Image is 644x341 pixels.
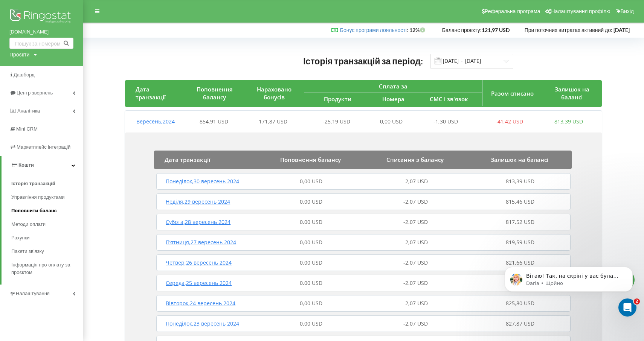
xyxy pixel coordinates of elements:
[11,218,83,231] a: Методи оплати
[17,144,70,150] span: Маркетплейс інтеграцій
[403,178,428,185] span: -2,07 USD
[136,85,166,101] span: Дата транзакції
[300,320,322,327] span: 0,00 USD
[340,27,408,33] span: :
[430,95,468,103] span: СМС і зв'язок
[166,279,232,286] span: Середа , 25 вересень 2024
[491,156,548,163] span: Залишок на балансі
[300,239,322,246] span: 0,00 USD
[442,27,482,33] span: Баланс проєкту:
[9,8,73,26] img: Ringostat logo
[491,90,534,97] span: Разом списано
[506,218,534,225] span: 817,52 USD
[386,156,444,163] span: Списання з балансу
[403,218,428,225] span: -2,07 USD
[16,126,38,132] span: Mini CRM
[555,85,589,101] span: Залишок на балансі
[482,27,510,33] strong: 121,97 USD
[303,56,423,66] span: Історія транзакцій за період:
[16,291,50,296] span: Налаштування
[409,27,427,33] strong: 12%
[166,259,232,266] span: Четвер , 26 вересень 2024
[11,204,83,218] a: Поповнити баланс
[280,156,341,163] span: Поповнення балансу
[11,207,57,215] span: Поповнити баланс
[506,320,534,327] span: 827,87 USD
[525,27,612,33] span: При поточних витратах активний до:
[257,85,291,101] span: Нараховано бонусів
[11,177,83,190] a: Історія транзакцій
[300,198,322,205] span: 0,00 USD
[166,218,230,225] span: Субота , 28 вересень 2024
[403,198,428,205] span: -2,07 USD
[17,108,40,114] span: Аналiтика
[634,298,640,304] span: 2
[197,85,233,101] span: Поповнення балансу
[11,231,83,245] a: Рахунки
[166,178,239,185] span: Понеділок , 30 вересень 2024
[166,198,230,205] span: Неділя , 29 вересень 2024
[9,51,29,58] div: Проєкти
[380,118,403,125] span: 0,00 USD
[554,118,583,125] span: 813,39 USD
[403,239,428,246] span: -2,07 USD
[403,279,428,286] span: -2,07 USD
[300,300,322,307] span: 0,00 USD
[300,178,322,185] span: 0,00 USD
[618,298,636,317] iframe: Intercom live chat
[613,27,630,33] strong: [DATE]
[506,198,534,205] span: 815,46 USD
[17,90,53,96] span: Центр звернень
[433,118,458,125] span: -1,30 USD
[136,118,175,125] span: Вересень , 2024
[9,28,73,36] a: [DOMAIN_NAME]
[493,251,644,321] iframe: Intercom notifications повідомлення
[506,178,534,185] span: 813,39 USD
[259,118,287,125] span: 171,87 USD
[300,279,322,286] span: 0,00 USD
[2,156,83,174] a: Кошти
[11,245,83,258] a: Пакети зв'язку
[9,38,73,49] input: Пошук за номером
[621,8,634,14] span: Вихід
[300,259,322,266] span: 0,00 USD
[382,95,404,103] span: Номера
[166,300,235,307] span: Вівторок , 24 вересень 2024
[165,156,210,163] span: Дата транзакції
[340,27,407,33] a: Бонус програми лояльності
[11,248,44,255] span: Пакети зв'язку
[403,259,428,266] span: -2,07 USD
[379,82,407,90] span: Сплата за
[11,234,30,242] span: Рахунки
[11,193,65,201] span: Управління продуктами
[551,8,610,14] span: Налаштування профілю
[323,118,350,125] span: -25,19 USD
[485,8,540,14] span: Реферальна програма
[11,221,46,228] span: Методи оплати
[166,320,239,327] span: Понеділок , 23 вересень 2024
[300,218,322,225] span: 0,00 USD
[324,95,351,103] span: Продукти
[200,118,228,125] span: 854,91 USD
[403,300,428,307] span: -2,07 USD
[166,239,236,246] span: П’ятниця , 27 вересень 2024
[506,239,534,246] span: 819,59 USD
[11,258,83,279] a: Інформація про оплату за проєктом
[11,190,83,204] a: Управління продуктами
[14,72,35,78] span: Дашборд
[496,118,523,125] span: -41,42 USD
[11,261,79,276] span: Інформація про оплату за проєктом
[18,162,34,168] span: Кошти
[403,320,428,327] span: -2,07 USD
[11,180,55,187] span: Історія транзакцій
